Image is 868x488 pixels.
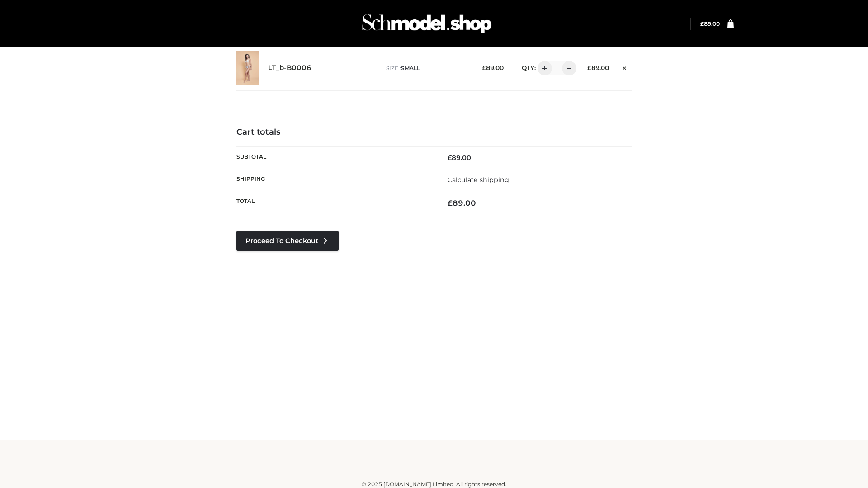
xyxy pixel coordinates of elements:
p: size : [386,64,468,72]
th: Shipping [236,169,434,191]
th: Subtotal [236,146,434,169]
span: £ [448,198,453,207]
bdi: 89.00 [482,64,504,71]
a: LT_b-B0006 [268,64,311,72]
span: £ [482,64,486,71]
a: Proceed to Checkout [236,231,339,251]
a: £89.00 [700,20,720,27]
span: £ [700,20,704,27]
bdi: 89.00 [587,64,609,71]
h4: Cart totals [236,127,632,137]
a: Remove this item [618,61,632,73]
bdi: 89.00 [700,20,720,27]
span: SMALL [401,65,420,71]
bdi: 89.00 [448,198,476,207]
span: £ [587,64,591,71]
bdi: 89.00 [448,154,471,162]
th: Total [236,191,434,215]
a: Calculate shipping [448,176,509,184]
img: Schmodel Admin 964 [359,6,495,42]
span: £ [448,154,452,162]
div: QTY: [513,61,573,75]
